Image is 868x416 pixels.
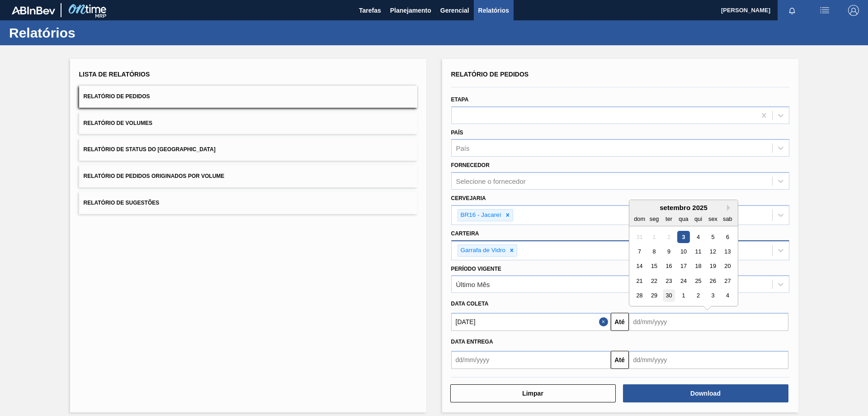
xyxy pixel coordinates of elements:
[478,5,509,16] span: Relatórios
[79,71,150,78] span: Lista de Relatórios
[648,290,660,302] div: Choose segunda-feira, 29 de setembro de 2025
[721,231,733,243] div: Choose sábado, 6 de setembro de 2025
[648,231,660,243] div: Not available segunda-feira, 1 de setembro de 2025
[633,213,646,225] div: dom
[677,260,689,273] div: Choose quarta-feira, 17 de setembro de 2025
[629,351,788,369] input: dd/mm/yyyy
[451,195,486,201] label: Cervejaria
[778,4,807,17] button: Notificações
[440,5,469,16] span: Gerencial
[662,231,675,243] div: Not available terça-feira, 2 de setembro de 2025
[692,275,704,287] div: Choose quinta-feira, 25 de setembro de 2025
[707,275,719,287] div: Choose sexta-feira, 26 de setembro de 2025
[451,129,463,136] label: País
[451,96,469,103] label: Etapa
[84,146,216,153] span: Relatório de Status do [GEOGRAPHIC_DATA]
[727,205,733,211] button: Next Month
[79,112,417,134] button: Relatório de Volumes
[633,231,646,243] div: Not available domingo, 31 de agosto de 2025
[721,275,733,287] div: Choose sábado, 27 de setembro de 2025
[9,28,170,38] h1: Relatórios
[629,313,788,331] input: dd/mm/yyyy
[677,275,689,287] div: Choose quarta-feira, 24 de setembro de 2025
[677,245,689,258] div: Choose quarta-feira, 10 de setembro de 2025
[451,266,501,272] label: Período Vigente
[819,5,830,16] img: userActions
[648,275,660,287] div: Choose segunda-feira, 22 de setembro de 2025
[84,93,150,100] span: Relatório de Pedidos
[629,204,738,211] div: setembro 2025
[707,290,719,302] div: Choose sexta-feira, 3 de outubro de 2025
[662,290,675,302] div: Choose terça-feira, 30 de setembro de 2025
[12,6,55,14] img: TNhmsLtSVTkK8tSr43FrP2fwEKptu5GPRR3wAAAABJRU5ErkJggg==
[451,71,529,78] span: Relatório de Pedidos
[451,351,611,369] input: dd/mm/yyyy
[721,290,733,302] div: Choose sábado, 4 de outubro de 2025
[848,5,859,16] img: Logout
[84,173,225,179] span: Relatório de Pedidos Originados por Volume
[450,384,616,402] button: Limpar
[692,213,704,225] div: qui
[451,339,493,345] span: Data entrega
[79,165,417,187] button: Relatório de Pedidos Originados por Volume
[633,245,646,258] div: Choose domingo, 7 de setembro de 2025
[633,260,646,273] div: Choose domingo, 14 de setembro de 2025
[692,231,704,243] div: Choose quinta-feira, 4 de setembro de 2025
[677,290,689,302] div: Choose quarta-feira, 1 de outubro de 2025
[662,213,675,225] div: ter
[662,275,675,287] div: Choose terça-feira, 23 de setembro de 2025
[451,313,611,331] input: dd/mm/yyyy
[677,231,689,243] div: Choose quarta-feira, 3 de setembro de 2025
[451,230,479,237] label: Carteira
[458,245,507,256] div: Garrafa de Vidro
[662,260,675,273] div: Choose terça-feira, 16 de setembro de 2025
[623,384,788,402] button: Download
[692,245,704,258] div: Choose quinta-feira, 11 de setembro de 2025
[677,213,689,225] div: qua
[456,281,490,288] div: Último Mês
[633,275,646,287] div: Choose domingo, 21 de setembro de 2025
[456,144,470,152] div: País
[632,230,735,303] div: month 2025-09
[611,351,629,369] button: Até
[599,313,611,331] button: Close
[648,245,660,258] div: Choose segunda-feira, 8 de setembro de 2025
[359,5,381,16] span: Tarefas
[633,290,646,302] div: Choose domingo, 28 de setembro de 2025
[692,260,704,273] div: Choose quinta-feira, 18 de setembro de 2025
[648,213,660,225] div: seg
[707,245,719,258] div: Choose sexta-feira, 12 de setembro de 2025
[721,213,733,225] div: sab
[84,120,152,126] span: Relatório de Volumes
[84,200,160,206] span: Relatório de Sugestões
[692,290,704,302] div: Choose quinta-feira, 2 de outubro de 2025
[456,177,526,185] div: Selecione o fornecedor
[662,245,675,258] div: Choose terça-feira, 9 de setembro de 2025
[707,231,719,243] div: Choose sexta-feira, 5 de setembro de 2025
[390,5,431,16] span: Planejamento
[611,313,629,331] button: Até
[458,210,503,221] div: BR16 - Jacareí
[707,213,719,225] div: sex
[707,260,719,273] div: Choose sexta-feira, 19 de setembro de 2025
[721,245,733,258] div: Choose sábado, 13 de setembro de 2025
[451,162,490,168] label: Fornecedor
[79,86,417,108] button: Relatório de Pedidos
[79,192,417,214] button: Relatório de Sugestões
[721,260,733,273] div: Choose sábado, 20 de setembro de 2025
[451,301,489,307] span: Data coleta
[648,260,660,273] div: Choose segunda-feira, 15 de setembro de 2025
[79,139,417,161] button: Relatório de Status do [GEOGRAPHIC_DATA]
